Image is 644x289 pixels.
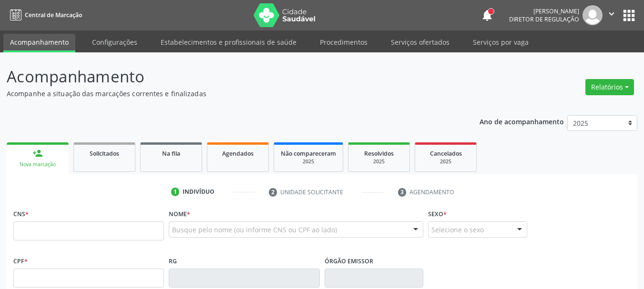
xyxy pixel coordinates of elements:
a: Procedimentos [313,34,374,50]
span: Agendados [222,149,254,158]
span: Busque pelo nome (ou informe CNS ou CPF ao lado) [172,225,337,235]
span: Diretor de regulação [509,15,579,23]
label: Sexo [428,207,447,221]
a: Serviços ofertados [384,34,456,50]
div: 2025 [422,158,470,165]
button:  [603,5,621,25]
span: Cancelados [430,149,462,158]
div: 2025 [281,158,336,165]
span: Na fila [162,149,180,158]
a: Configurações [85,34,144,50]
button: notifications [480,9,494,22]
div: Nova marcação [13,161,62,168]
a: Estabelecimentos e profissionais de saúde [154,34,303,50]
div: person_add [32,148,43,159]
label: RG [169,254,177,269]
span: Solicitados [90,149,119,158]
span: Resolvidos [364,149,394,158]
p: Ano de acompanhamento [480,115,564,127]
img: img [583,5,603,25]
p: Acompanhamento [7,65,448,89]
span: Não compareceram [281,149,336,158]
label: Nome [169,207,190,221]
a: Serviços por vaga [466,34,535,50]
p: Acompanhe a situação das marcações correntes e finalizadas [7,89,448,99]
div: Indivíduo [183,188,215,196]
span: Central de Marcação [25,11,82,19]
div: [PERSON_NAME] [509,7,579,15]
button: Relatórios [585,79,634,95]
i:  [606,9,617,19]
a: Central de Marcação [7,7,82,23]
label: Órgão emissor [325,254,373,269]
label: CNS [13,207,29,221]
div: 1 [171,188,180,196]
span: Selecione o sexo [431,225,484,235]
div: 2025 [355,158,403,165]
a: Acompanhamento [3,34,75,52]
button: apps [621,7,637,24]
